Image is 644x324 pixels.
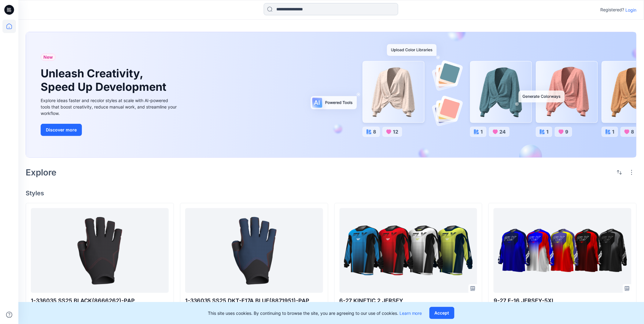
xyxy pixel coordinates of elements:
[601,6,624,13] p: Registered?
[340,296,477,305] p: 6-27 KINETIC 2 JERSEY
[185,208,323,293] a: 1-336035 SS25 DKT-F17A BLUE(8871951)-PAP
[31,208,169,293] a: 1-336035 SS25 BLACK(8666262)-PAP
[208,310,422,316] p: This site uses cookies. By continuing to browse the site, you are agreeing to our use of cookies.
[626,7,637,13] p: Login
[494,208,631,293] a: 9-27 F-16 JERSEY-5XL
[41,124,82,136] button: Discover more
[26,168,57,177] h2: Explore
[494,296,631,305] p: 9-27 F-16 JERSEY-5XL
[185,296,323,305] p: 1-336035 SS25 DKT-F17A BLUE(8871951)-PAP
[43,53,53,61] span: New
[41,124,178,136] a: Discover more
[41,67,169,93] h1: Unleash Creativity, Speed Up Development
[340,208,477,293] a: 6-27 KINETIC 2 JERSEY
[399,311,422,316] a: Learn more
[26,190,637,197] h4: Styles
[429,307,454,319] button: Accept
[41,97,178,116] div: Explore ideas faster and recolor styles at scale with AI-powered tools that boost creativity, red...
[31,296,169,305] p: 1-336035 SS25 BLACK(8666262)-PAP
